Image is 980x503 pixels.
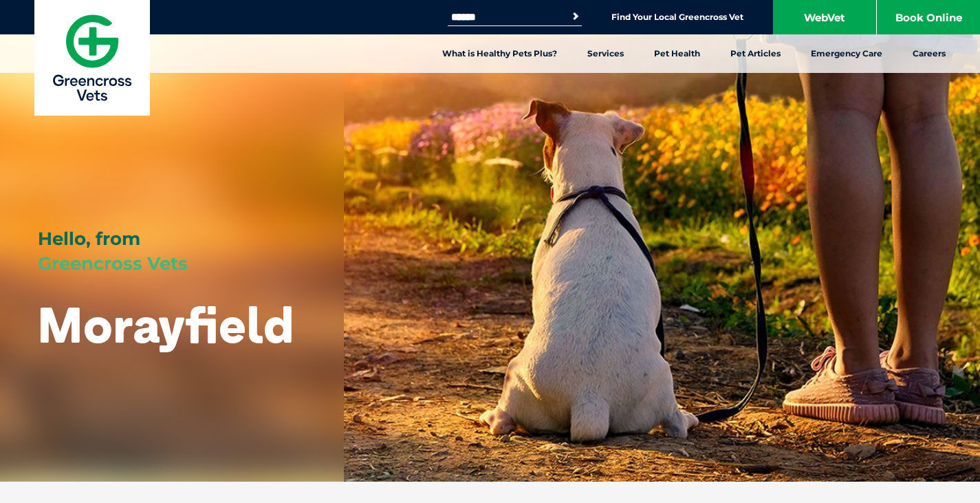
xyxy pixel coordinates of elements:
a: Find Your Local Greencross Vet [611,12,743,23]
h1: Morayfield [38,297,294,352]
a: Services [572,34,639,73]
a: Careers [897,34,961,73]
span: Hello, from [38,228,140,250]
a: What is Healthy Pets Plus? [427,34,572,73]
button: Search [569,10,582,23]
a: Pet Articles [715,34,796,73]
a: Emergency Care [796,34,897,73]
span: Greencross Vets [38,253,188,275]
a: Pet Health [639,34,715,73]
